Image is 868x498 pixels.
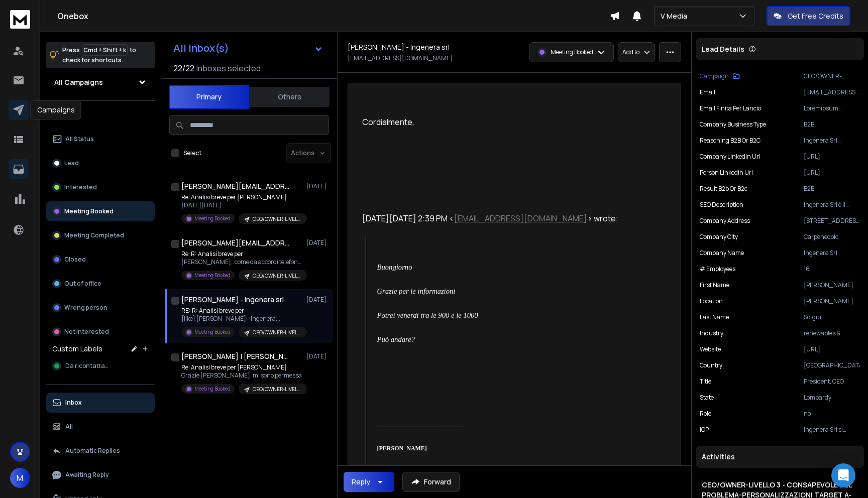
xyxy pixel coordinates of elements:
[10,468,30,488] button: M
[46,153,155,173] button: Lead
[700,185,747,193] p: Result b2b or b2c
[804,394,860,402] p: Lombardy
[46,177,155,197] button: Interested
[46,72,155,92] button: All Campaigns
[249,86,330,108] button: Others
[46,201,155,221] button: Meeting Booked
[52,344,102,354] h3: Custom Labels
[700,233,738,241] p: Company City
[64,328,109,336] p: Not Interested
[62,45,136,65] p: Press to check for shortcuts.
[377,335,415,343] span: Può andare?
[46,393,155,413] button: Inbox
[804,72,860,80] p: CEO/OWNER-LIVELLO 3 - CONSAPEVOLE DEL PROBLEMA-PERSONALIZZAZIONI TARGET A-TEST 1
[253,215,301,223] p: CEO/OWNER-LIVELLO 3 - CONSAPEVOLE DEL PROBLEMA-PERSONALIZZAZIONI TARGET A-TEST 1
[181,181,292,191] h1: [PERSON_NAME][EMAIL_ADDRESS][DOMAIN_NAME]
[181,238,292,248] h1: [PERSON_NAME][EMAIL_ADDRESS][DOMAIN_NAME]
[804,201,860,209] p: Ingenera Srl è il partner ideale per progettare l'efficienza energetica di case, aziende e mobili...
[306,352,329,360] p: [DATE]
[831,463,855,487] div: Open Intercom Messenger
[700,201,743,209] p: SEO Description
[804,329,860,337] p: renewables & environment
[700,313,729,321] p: Last Name
[46,417,155,437] button: All
[696,446,864,468] div: Activities
[181,201,302,209] p: [DATE][DATE]
[194,272,231,279] p: Meeting Booked
[700,394,714,402] p: State
[377,287,456,295] span: Grazie per le informazioni
[181,193,302,201] p: Re: Analisi breve per [PERSON_NAME]
[804,313,860,321] p: Sotgiu
[46,322,155,342] button: Not Interested
[46,250,155,270] button: Closed
[700,104,761,112] p: email finita per lancio
[46,274,155,294] button: Out of office
[700,297,723,305] p: location
[804,104,860,112] p: Loremipsum Dolorsitamet, consect adipi elitsed doeius tempo incidi utl etdol magnaal enimadminim ...
[700,249,744,257] p: Company Name
[804,233,860,241] p: Carpenedolo
[46,465,155,485] button: Awaiting Reply
[253,329,301,336] p: CEO/OWNER-LIVELLO 3 - CONSAPEVOLE DEL PROBLEMA-PERSONALIZZAZIONI TARGET A-TEST 1
[804,153,860,161] p: [URL][DOMAIN_NAME]
[181,371,302,380] p: Grazie [PERSON_NAME], mi sono permessa
[181,295,284,305] h1: [PERSON_NAME] - Ingenera srl
[804,265,860,273] p: 16
[253,386,301,393] p: CEO/OWNER-LIVELLO 3 - CONSAPEVOLE DEL PROBLEMA-PERSONALIZZAZIONI TARGET A-TEST 1
[65,423,73,431] p: All
[348,42,450,52] h1: [PERSON_NAME] - Ingenera srl
[194,215,231,222] p: Meeting Booked
[377,445,427,452] span: [PERSON_NAME]
[700,72,740,80] button: Campaign
[82,44,128,56] span: Cmd + Shift + k
[46,129,155,149] button: All Status
[46,356,155,376] button: Da ricontattare
[804,249,860,257] p: Ingenera Srl
[700,120,766,129] p: Company Business Type
[804,361,860,369] p: [GEOGRAPHIC_DATA]
[700,329,723,337] p: industry
[348,54,453,62] p: [EMAIL_ADDRESS][DOMAIN_NAME]
[306,296,329,304] p: [DATE]
[64,183,97,191] p: Interested
[194,385,231,393] p: Meeting Booked
[700,265,735,273] p: # Employees
[700,169,753,177] p: Person Linkedin Url
[65,135,94,143] p: All Status
[181,250,302,258] p: Re: R: Analisi breve per
[804,185,860,193] p: B2B
[804,169,860,177] p: [URL][DOMAIN_NAME]
[169,85,249,109] button: Primary
[804,297,860,305] p: [PERSON_NAME][GEOGRAPHIC_DATA]
[700,426,709,434] p: ICP
[700,217,750,225] p: Company Address
[402,472,460,492] button: Forward
[46,109,155,123] h3: Filters
[46,441,155,461] button: Automatic Replies
[788,11,843,21] p: Get Free Credits
[377,311,478,319] span: Potrei venerdì tra le 900 e le 1000
[64,304,107,312] p: Wrong person
[344,472,394,492] button: Reply
[454,213,587,224] a: [EMAIL_ADDRESS][DOMAIN_NAME]
[804,410,860,418] p: no
[700,88,715,96] p: Email
[65,471,109,479] p: Awaiting Reply
[804,137,860,145] p: Ingenera Srl primarily serves businesses and industry players in the Electric Power sector as an ...
[46,298,155,318] button: Wrong person
[804,426,860,434] p: Ingenera Srl si rivolge a clienti privati e aziende che cercano soluzioni per l'efficienza energe...
[661,11,691,21] p: V Media
[181,258,302,266] p: [PERSON_NAME], come da accordi telefonici
[65,447,120,455] p: Automatic Replies
[64,207,114,215] p: Meeting Booked
[57,10,610,22] h1: Onebox
[253,272,301,280] p: CEO/OWNER-LIVELLO 3 - CONSAPEVOLE DEL PROBLEMA-PERSONALIZZAZIONI TARGET A-TEST 1
[804,345,860,353] p: [URL][DOMAIN_NAME]
[700,378,711,386] p: title
[64,280,101,288] p: Out of office
[702,44,744,54] p: Lead Details
[700,361,722,369] p: Country
[54,77,103,87] h1: All Campaigns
